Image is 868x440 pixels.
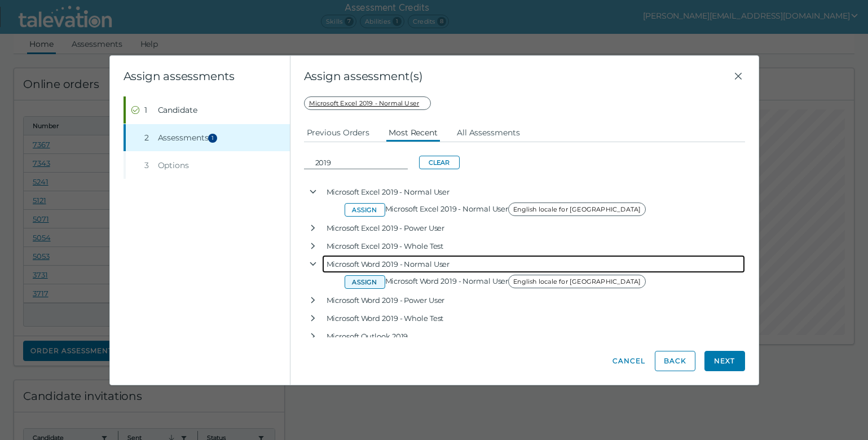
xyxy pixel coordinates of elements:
span: Assessments [158,132,221,143]
div: Microsoft Word 2019 - Whole Test [322,309,745,327]
span: Assign assessment(s) [304,69,732,83]
button: Close [732,69,745,83]
button: Most Recent [386,122,440,142]
div: Microsoft Excel 2019 - Power User [322,219,745,237]
button: 2Assessments1 [126,124,290,151]
span: English locale for [GEOGRAPHIC_DATA] [508,275,646,288]
div: Microsoft Outlook 2019 [322,327,745,345]
div: 1 [144,104,153,116]
button: Assign [345,275,385,289]
div: Microsoft Excel 2019 - Normal User [322,183,745,201]
button: Back [655,351,695,371]
span: Candidate [158,104,197,116]
nav: Wizard steps [124,96,290,179]
div: Microsoft Word 2019 - Power User [322,291,745,309]
span: Microsoft Word 2019 - Normal User [385,276,650,285]
span: Microsoft Excel 2019 - Normal User [304,96,431,110]
button: Next [704,351,745,371]
clr-wizard-title: Assign assessments [124,69,235,83]
button: Clear [419,156,460,169]
button: Assign [345,203,385,217]
button: Previous Orders [304,122,373,142]
div: Microsoft Excel 2019 - Whole Test [322,237,745,255]
span: 1 [208,134,217,143]
button: Completed [126,96,290,124]
div: Microsoft Word 2019 - Normal User [322,255,745,273]
input: Filter assessments [311,156,408,169]
cds-icon: Completed [131,105,140,115]
span: Microsoft Excel 2019 - Normal User [385,204,650,213]
button: Cancel [612,351,646,371]
div: 2 [144,132,153,143]
button: All Assessments [454,122,523,142]
span: English locale for [GEOGRAPHIC_DATA] [508,203,646,216]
